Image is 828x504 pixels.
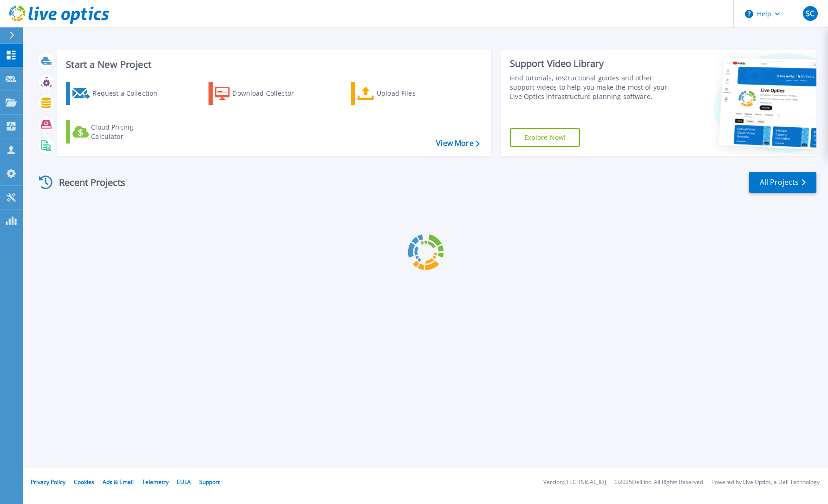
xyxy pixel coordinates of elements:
[711,479,820,485] li: Powered by Live Optics, a Dell Technology
[177,478,191,486] a: EULA
[510,58,670,70] div: Support Video Library
[142,478,169,486] a: Telemetry
[31,478,65,486] a: Privacy Policy
[377,84,451,103] div: Upload Files
[66,120,170,144] a: Cloud Pricing Calculator
[436,139,479,148] a: View More
[199,478,220,486] a: Support
[543,479,606,485] li: Version: [TECHNICAL_ID]
[66,59,479,70] h3: Start a New Project
[92,84,167,103] div: Request a Collection
[749,172,816,193] a: All Projects
[510,128,580,147] a: Explore Now!
[351,82,455,105] a: Upload Files
[103,478,134,486] a: Ads & Email
[614,479,703,485] li: © 2025 Dell Inc. All Rights Reserved
[74,478,94,486] a: Cookies
[91,123,165,141] div: Cloud Pricing Calculator
[806,10,815,17] span: SC
[66,82,170,105] a: Request a Collection
[232,84,306,103] div: Download Collector
[36,171,138,194] div: Recent Projects
[510,73,670,101] div: Find tutorials, instructional guides and other support videos to help you make the most of your L...
[209,82,312,105] a: Download Collector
